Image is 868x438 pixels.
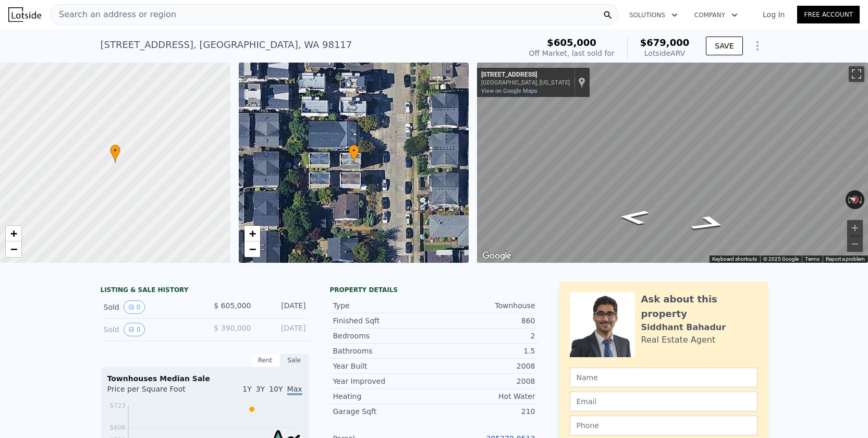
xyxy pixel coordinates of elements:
div: Map [477,63,868,263]
input: Name [570,368,757,387]
a: Terms (opens in new tab) [805,256,820,262]
input: Phone [570,416,757,435]
button: Keyboard shortcuts [712,256,757,263]
div: Heating [333,391,434,401]
div: Year Built [333,361,434,371]
a: Zoom out [6,241,21,257]
div: Off Market, last sold for [529,48,615,58]
button: Rotate clockwise [859,190,865,209]
span: © 2025 Google [763,256,799,262]
button: View historical data [124,300,145,314]
div: [STREET_ADDRESS] [481,71,570,79]
div: [GEOGRAPHIC_DATA], [US_STATE] [481,79,570,86]
div: 2008 [434,361,535,371]
div: 210 [434,406,535,417]
span: + [249,227,255,240]
span: − [10,242,17,256]
div: 1.5 [434,346,535,356]
div: Type [333,300,434,311]
tspan: $606 [109,424,126,431]
a: Zoom in [244,226,260,241]
button: Rotate counterclockwise [846,190,851,209]
a: Open this area in Google Maps (opens a new window) [480,249,514,263]
span: $679,000 [640,37,690,48]
div: 860 [434,315,535,326]
div: [DATE] [260,323,306,336]
div: Sold [104,323,197,336]
a: Zoom in [6,226,21,241]
span: 10Y [269,385,283,393]
div: [STREET_ADDRESS] , [GEOGRAPHIC_DATA] , WA 98117 [101,38,352,52]
tspan: $723 [109,402,126,409]
button: SAVE [706,36,742,55]
div: LISTING & SALE HISTORY [101,286,309,296]
div: Garage Sqft [333,406,434,417]
div: Sale [280,354,309,367]
div: Street View [477,63,868,263]
a: Show location on map [578,77,585,88]
span: $ 605,000 [214,301,251,310]
a: View on Google Maps [481,88,537,94]
div: Townhouses Median Sale [107,373,302,384]
div: Rent [251,354,280,367]
button: Company [686,6,746,25]
div: Price per Square Foot [107,384,205,400]
div: • [349,144,359,163]
div: Real Estate Agent [641,334,716,346]
div: 2008 [434,376,535,386]
span: − [249,242,255,256]
div: Siddhant Bahadur [641,321,726,334]
path: Go South, 14th Ave NW [606,206,662,228]
a: Zoom out [244,241,260,257]
span: • [349,146,359,155]
a: Free Account [797,6,860,23]
img: Google [480,249,514,263]
button: Reset the view [845,193,865,206]
div: [DATE] [260,300,306,314]
button: Toggle fullscreen view [849,66,864,82]
span: Max [287,385,302,395]
div: Sold [104,300,197,314]
path: Go North, 14th Ave NW [676,212,742,236]
span: + [10,227,17,240]
div: Lotside ARV [640,48,690,58]
div: Property details [330,286,539,294]
button: View historical data [124,323,145,336]
div: Hot Water [434,391,535,401]
div: Year Improved [333,376,434,386]
span: • [110,146,120,155]
div: Finished Sqft [333,315,434,326]
button: Zoom in [847,220,863,236]
span: 3Y [256,385,265,393]
div: 2 [434,331,535,341]
a: Log In [750,9,797,20]
div: Bedrooms [333,331,434,341]
span: Search an address or region [51,8,176,21]
button: Solutions [621,6,686,25]
div: Townhouse [434,300,535,311]
span: $ 390,000 [214,324,251,332]
img: Lotside [8,7,41,22]
button: Zoom out [847,236,863,252]
button: Show Options [747,35,768,56]
input: Email [570,392,757,411]
div: Ask about this property [641,292,757,321]
a: Report a problem [826,256,865,262]
span: 1Y [242,385,251,393]
span: $605,000 [547,37,596,48]
div: • [110,144,120,163]
div: Bathrooms [333,346,434,356]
